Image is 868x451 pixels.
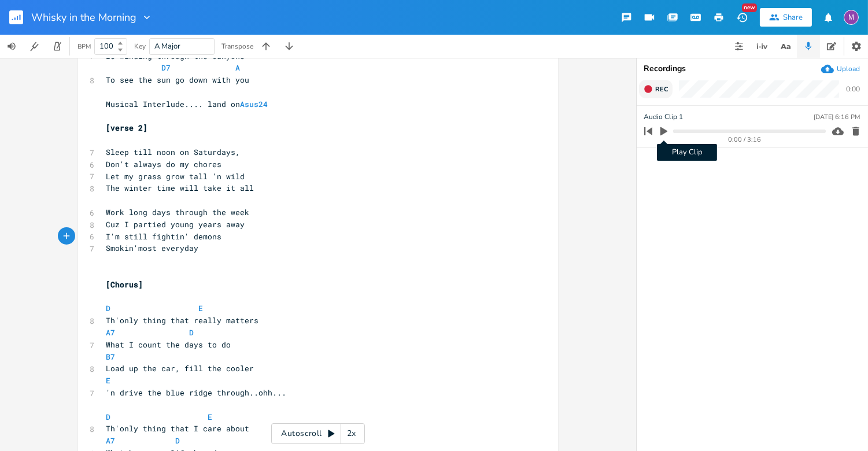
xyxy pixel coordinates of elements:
span: Asus24 [240,99,268,109]
div: Autoscroll [271,423,365,444]
div: New [742,3,757,12]
span: E [208,412,212,422]
span: B7 [106,352,115,362]
div: Transpose [221,43,253,50]
span: E [106,375,110,386]
span: Cuz I partied young years away [106,219,245,230]
span: Musical Interlude.... land on [106,99,268,109]
span: Work long days through the week [106,207,249,217]
span: D [175,435,180,446]
div: 0:00 / 3:16 [664,136,826,143]
button: Play Clip [656,122,671,141]
div: 2x [341,423,362,444]
span: 'n drive the blue ridge through..ohh... [106,387,286,398]
button: New [730,7,754,28]
span: A7 [106,327,115,338]
span: A7 [106,435,115,446]
span: What I count the days to do [106,339,231,350]
span: I'm still fightin' demons [106,231,221,242]
span: E [198,303,203,313]
button: Share [760,8,812,27]
span: Th'only thing that really matters [106,315,258,326]
span: Smokin'most everyday [106,243,198,253]
div: BPM [77,43,91,50]
span: D [106,303,110,313]
span: D [189,327,194,338]
span: Th'only thing that I care about [106,423,249,434]
button: Upload [821,62,860,75]
span: A [235,62,240,73]
span: Sleep till noon on Saturdays, [106,147,240,157]
span: Rec [655,85,668,94]
div: Share [783,12,803,23]
div: Recordings [644,65,861,73]
div: 0:00 [846,86,860,93]
span: The winter time will take it all [106,183,254,193]
span: [Chorus] [106,279,143,290]
span: Let my grass grow tall 'n wild [106,171,245,182]
span: Is winding through the canyons [106,51,245,61]
span: [verse 2] [106,123,147,133]
div: [DATE] 6:16 PM [814,114,860,120]
span: D7 [161,62,171,73]
div: Upload [837,64,860,73]
span: To see the sun go down with you [106,75,249,85]
span: Whisky in the Morning [31,12,136,23]
span: A Major [154,41,180,51]
span: Audio Clip 1 [644,112,683,123]
button: Rec [639,80,673,98]
span: Don't always do my chores [106,159,221,169]
button: M [844,4,859,31]
span: D [106,412,110,422]
span: Load up the car, fill the cooler [106,363,254,374]
div: melindameshad [844,10,859,25]
div: Key [134,43,146,50]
